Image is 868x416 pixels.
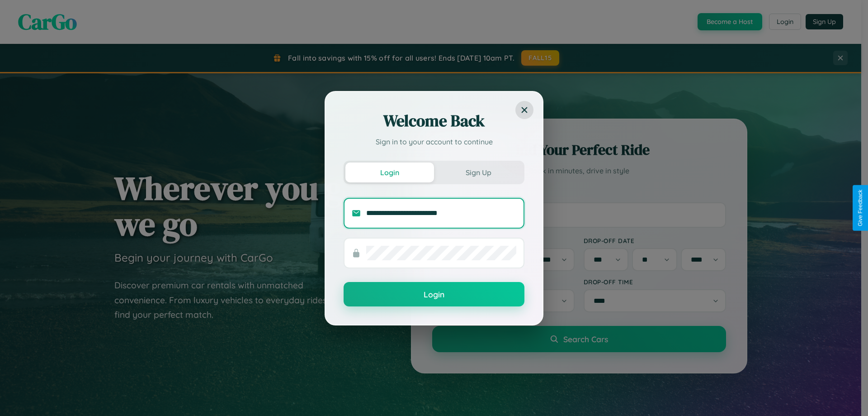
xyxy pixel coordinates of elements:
[857,190,863,226] div: Give Feedback
[345,163,434,182] button: Login
[344,110,524,132] h2: Welcome Back
[434,163,523,182] button: Sign Up
[344,282,524,306] button: Login
[344,136,524,147] p: Sign in to your account to continue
